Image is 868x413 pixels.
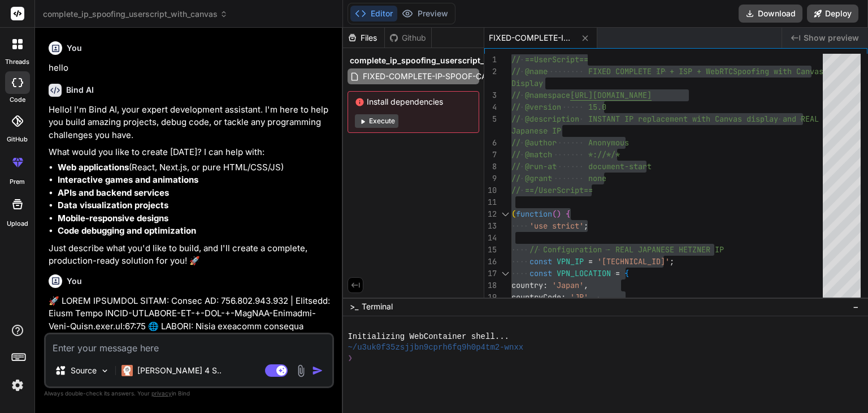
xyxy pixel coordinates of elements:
label: Upload [7,219,28,229]
div: 13 [484,220,497,232]
h6: Bind AI [66,84,94,96]
span: Display [511,78,543,88]
span: // @namespace [511,90,570,100]
span: >_ [350,301,358,312]
p: hello [49,62,332,75]
strong: Code debugging and optimization [58,225,196,236]
span: const [530,268,552,278]
img: settings [8,376,27,395]
span: VPN_LOCATION [557,268,611,278]
p: [PERSON_NAME] 4 S.. [137,365,222,376]
span: ( [552,209,557,219]
div: 11 [484,196,497,208]
span: Spoofing with Canvas [733,66,823,76]
div: 6 [484,137,497,149]
span: Japanese IP [511,126,561,136]
span: Terminal [362,301,393,312]
span: // @grant none [511,173,606,183]
span: const [530,256,552,266]
div: 14 [484,232,497,244]
span: complete_ip_spoofing_userscript_with_canvas [350,55,533,66]
span: ) [557,209,561,219]
span: = [588,256,593,266]
div: Files [343,32,384,44]
div: Click to collapse the range. [498,268,513,279]
span: // @run-at document-start [511,161,652,171]
img: Pick Models [100,366,110,376]
span: − [853,301,859,312]
span: : [543,280,548,290]
div: 3 [484,89,497,101]
span: s display and REAL [737,114,819,124]
strong: Data visualization projects [58,200,168,210]
span: ; [584,221,588,231]
span: // @author Anonymous [511,137,629,148]
button: Download [739,5,802,23]
div: 12 [484,208,497,220]
p: Always double-check its answers. Your in Bind [44,388,334,399]
span: ❯ [348,353,353,364]
span: countryCode [511,292,561,302]
button: Editor [350,6,397,21]
div: 9 [484,173,497,184]
button: Execute [355,114,398,128]
div: 4 [484,101,497,113]
span: // @match *://*/* [511,149,620,160]
h6: You [67,276,82,287]
div: 18 [484,279,497,291]
label: threads [5,57,29,67]
span: 'use strict' [530,221,584,231]
span: VPN_IP [557,256,584,266]
span: FIXED-COMPLETE-IP-SPOOF-CANVAS.user.js [362,70,536,83]
span: FIXED-COMPLETE-IP-SPOOF-CANVAS.user.js [489,32,574,44]
h6: You [67,42,82,54]
strong: Web applications [58,162,129,173]
span: // ==/UserScript== [511,185,593,195]
span: complete_ip_spoofing_userscript_with_canvas [43,8,228,20]
strong: APIs and backend services [58,187,169,198]
span: // @description INSTANT IP replacement with Canva [511,114,737,124]
p: Hello! I'm Bind AI, your expert development assistant. I'm here to help you build amazing project... [49,104,332,142]
span: ( [511,209,516,219]
p: Just describe what you'd like to build, and I'll create a complete, production-ready solution for... [49,242,332,268]
div: Click to collapse the range. [498,208,513,220]
div: Github [385,32,431,44]
div: 16 [484,256,497,268]
span: 'JP' [570,292,588,302]
label: prem [10,177,25,187]
span: // @name FIXED COMPLETE IP + ISP + WebRTC [511,66,733,76]
span: ~/u3uk0f35zsjjbn9cprh6fq9h0p4tm2-wnxx [348,342,523,353]
span: Show preview [804,32,859,44]
button: Deploy [807,5,858,23]
div: 8 [484,161,497,173]
div: 10 [484,184,497,196]
span: // ==UserScript== [511,54,588,64]
span: , [588,292,593,302]
span: function [516,209,552,219]
p: Source [71,365,97,376]
span: 'Japan' [552,280,584,290]
div: 1 [484,54,497,66]
span: // @version 15.0 [511,102,606,112]
div: 5 [484,113,497,125]
p: What would you like to create [DATE]? I can help with: [49,146,332,159]
div: 19 [484,291,497,303]
span: // Configuration - REAL JAPANESE HETZNER IP [530,244,724,255]
strong: Interactive games and animations [58,174,198,185]
img: icon [312,365,323,376]
span: , [584,280,588,290]
span: privacy [151,390,172,397]
img: attachment [294,364,307,377]
li: (React, Next.js, or pure HTML/CSS/JS) [58,161,332,174]
span: { [624,268,629,278]
button: Preview [397,6,453,21]
span: [URL][DOMAIN_NAME] [570,90,652,100]
div: 2 [484,66,497,78]
span: ; [670,256,674,266]
label: GitHub [7,135,28,144]
span: Initializing WebContainer shell... [348,332,509,342]
div: 15 [484,244,497,256]
label: code [10,95,25,105]
span: country [511,280,543,290]
img: Claude 4 Sonnet [121,365,133,376]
